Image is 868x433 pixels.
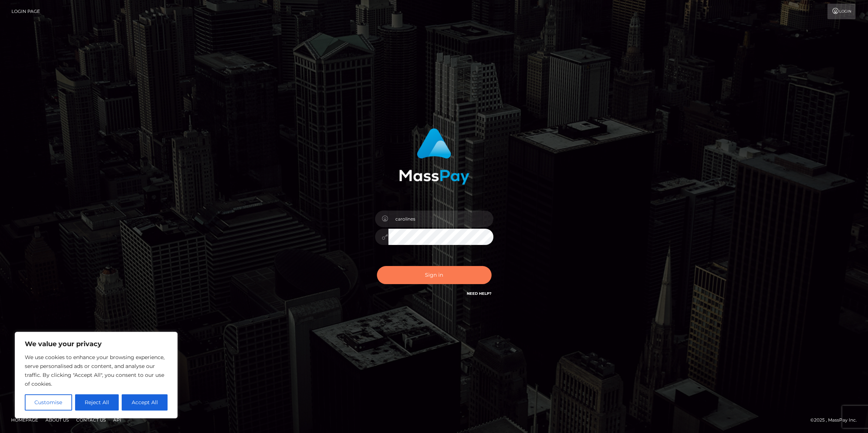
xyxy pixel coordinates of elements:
a: Login Page [11,4,40,19]
p: We value your privacy [25,340,168,348]
img: MassPay Login [399,128,469,185]
a: Need Help? [467,291,492,296]
a: Homepage [8,414,41,426]
button: Sign in [377,266,492,284]
div: © 2025 , MassPay Inc. [810,416,862,424]
button: Accept All [122,394,168,410]
p: We use cookies to enhance your browsing experience, serve personalised ads or content, and analys... [25,353,168,388]
button: Customise [25,394,72,410]
div: We value your privacy [15,332,178,418]
a: Contact Us [73,414,109,426]
a: Login [827,4,855,19]
a: API [110,414,124,426]
input: Username... [388,211,493,227]
a: About Us [43,414,72,426]
button: Reject All [75,394,119,410]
